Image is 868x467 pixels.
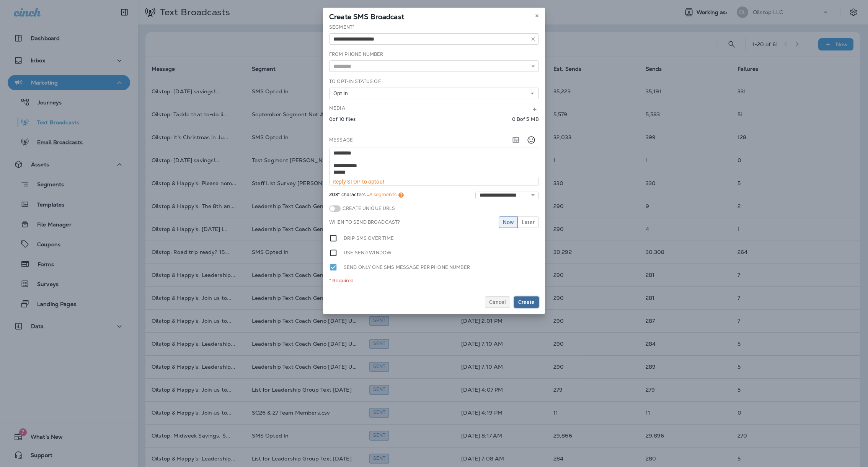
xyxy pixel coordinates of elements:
button: Cancel [485,296,510,308]
button: Add in a premade template [508,132,524,148]
div: * Required [329,278,539,284]
button: Now [499,216,518,228]
label: Media [329,105,345,111]
label: Send only one SMS message per phone number [344,263,470,272]
button: Create [514,296,539,308]
label: When to send broadcast? [329,219,400,225]
span: Now [503,220,514,225]
p: 0 B of 5 MB [512,116,539,122]
label: Drip SMS over time [344,234,394,242]
div: Create SMS Broadcast [323,8,545,24]
button: Later [517,216,539,228]
label: Segment [329,24,354,30]
span: Opt In [333,90,351,97]
span: Later [522,220,535,225]
label: To Opt-In Status of [329,78,381,85]
label: Use send window [344,249,392,257]
span: 203* characters = [329,192,404,199]
label: Create Unique URLs [341,205,395,212]
span: Cancel [489,299,506,305]
button: Select an emoji [524,132,539,148]
span: Reply STOP to optout [333,179,385,185]
label: From Phone Number [329,51,383,57]
span: 2 segments [369,191,396,198]
button: Opt In [329,88,539,99]
span: Create [518,299,535,305]
label: Message [329,137,353,143]
p: 0 of 10 files [329,116,356,122]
